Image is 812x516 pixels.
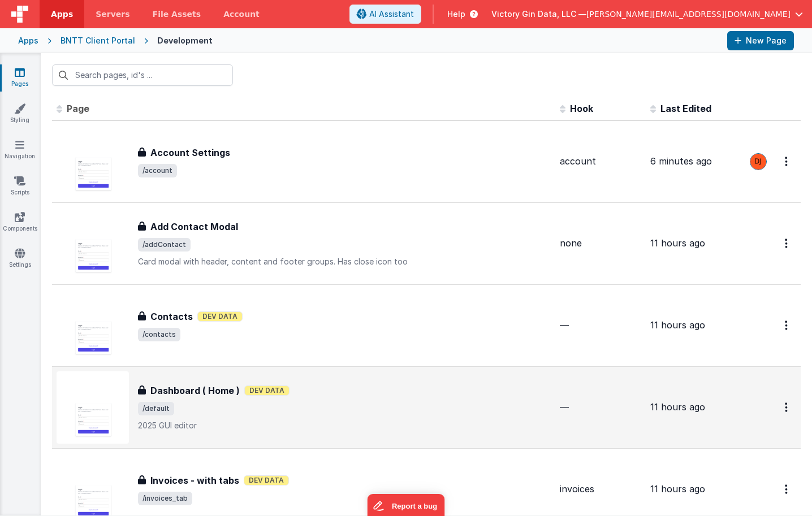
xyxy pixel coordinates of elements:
span: 11 hours ago [650,237,705,249]
button: Options [778,478,796,501]
img: f3d315f864dfd729bbf95c1be5919636 [750,154,766,170]
span: 6 minutes ago [650,155,712,167]
span: Victory Gin Data, LLC — [491,8,586,20]
span: Apps [51,8,73,20]
input: Search pages, id's ... [52,64,233,86]
p: 2025 GUI editor [138,420,551,431]
span: Dev Data [244,475,289,485]
div: BNTT Client Portal [61,35,135,46]
span: 11 hours ago [650,483,705,495]
h3: Invoices - with tabs [150,474,239,487]
span: — [560,319,569,331]
span: [PERSON_NAME][EMAIL_ADDRESS][DOMAIN_NAME] [586,8,791,20]
span: Hook [570,103,593,114]
span: Dev Data [244,385,290,396]
span: /contacts [138,328,180,341]
p: Card modal with header, content and footer groups. Has close icon too [138,256,551,267]
div: Development [157,35,213,46]
span: /invoices_tab [138,492,192,505]
span: /default [138,402,174,415]
span: Last Edited [660,103,711,114]
span: Dev Data [197,311,243,322]
span: /account [138,164,177,177]
button: Victory Gin Data, LLC — [PERSON_NAME][EMAIL_ADDRESS][DOMAIN_NAME] [491,8,803,20]
span: Page [67,103,89,114]
div: none [560,237,641,250]
h3: Account Settings [150,146,230,159]
span: Servers [96,8,129,20]
span: — [560,401,569,413]
h3: Dashboard ( Home ) [150,384,240,397]
div: Apps [18,35,38,46]
h3: Add Contact Modal [150,220,238,233]
div: invoices [560,483,641,496]
span: 11 hours ago [650,401,705,413]
h3: Contacts [150,310,193,323]
div: account [560,155,641,168]
span: Help [447,8,465,20]
button: Options [778,396,796,419]
span: File Assets [153,8,201,20]
button: Options [778,150,796,173]
button: AI Assistant [349,5,421,24]
button: Options [778,314,796,337]
span: 11 hours ago [650,319,705,331]
span: /addContact [138,238,191,252]
button: Options [778,232,796,255]
button: New Page [727,31,794,50]
span: AI Assistant [369,8,414,20]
